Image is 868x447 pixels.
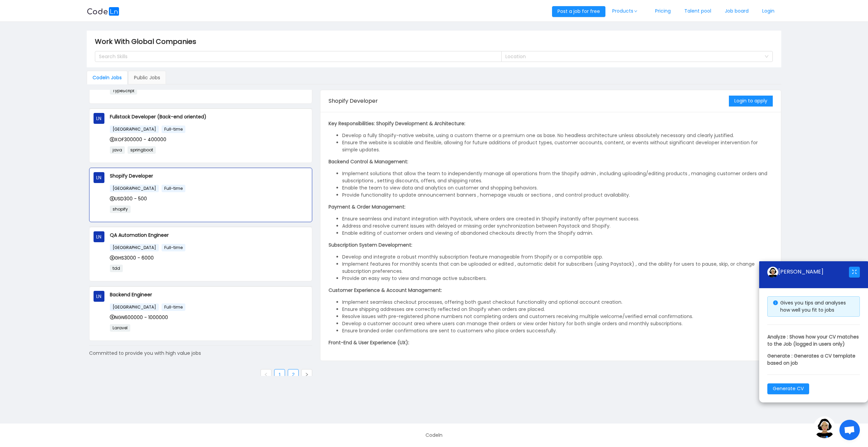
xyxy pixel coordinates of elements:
span: USD300 - 500 [110,195,147,202]
li: Ensure branded order confirmations are sent to customers who place orders successfully. [342,327,773,334]
span: Gives you tips and analyses how well you fit to jobs [780,299,846,313]
i: icon: down [634,10,638,13]
div: Location [505,53,761,60]
span: LN [96,172,101,183]
span: XOF300000 - 400000 [110,136,166,143]
i: icon: left [264,372,268,377]
a: Post a job for free [552,8,605,15]
span: Work With Global Companies [95,36,200,47]
span: shopify [110,205,131,213]
div: Codeln Jobs [87,71,128,84]
button: icon: fullscreen [849,267,860,278]
li: Implement solutions that allow the team to independently manage all operations from the Shopify a... [342,170,773,184]
i: icon: down [765,54,769,59]
li: Implement seamless checkout processes, offering both guest checkout functionality and optional ac... [342,299,773,306]
li: Develop a visually appealing and intuitive website that reflects our luxury, editorial, and moder... [342,351,773,358]
li: Develop a fully Shopify-native website, using a custom theme or a premium one as base. No headles... [342,132,773,139]
i: icon: dollar [110,315,115,319]
p: Analyze : Shows how your CV matches to the Job (logged in users only) [767,333,860,348]
span: Full-time [162,126,185,133]
span: Full-time [162,303,185,311]
div: [PERSON_NAME] [767,267,849,278]
span: Full-time [162,244,185,251]
p: Shopify Developer [110,172,308,180]
li: 2 [288,369,299,380]
span: tdd [110,265,123,272]
i: icon: dollar [110,137,115,142]
li: Address and resolve current issues with delayed or missing order synchronization between Paystack... [342,222,773,230]
div: Search Skills [99,53,491,60]
span: LN [96,231,101,242]
li: Provide functionality to update announcement banners , homepage visuals or sections , and control... [342,192,773,199]
strong: Key Responsibilities: [329,120,375,127]
li: Resolve issues with pre-registered phone numbers not completing orders and customers receiving mu... [342,313,773,320]
li: Develop and integrate a robust monthly subscription feature manageable from Shopify or a compatib... [342,253,773,261]
li: Enable the team to view data and analytics on customer and shopping behaviors. [342,184,773,192]
span: java [110,146,125,154]
i: icon: info-circle [773,300,778,305]
li: Implement features for monthly scents that can be uploaded or edited , automatic debit for subscr... [342,261,773,275]
button: Login to apply [729,96,773,106]
li: Next Page [301,369,312,380]
span: Full-time [162,185,185,192]
span: LN [96,113,101,124]
strong: Front-End & User Experience (UX): [329,339,409,346]
img: ground.ddcf5dcf.png [767,267,778,278]
p: Generate : Generates a CV template based on job [767,352,860,367]
strong: Subscription System Development: [329,242,412,248]
i: icon: right [305,372,309,377]
button: Post a job for free [552,6,605,17]
span: springboot [128,146,156,154]
strong: Backend Control & Management: [329,158,408,165]
li: Ensure the website is scalable and flexible, allowing for future additions of product types, cust... [342,139,773,153]
span: Laravel [110,324,130,332]
li: Provide an easy way to view and manage active subscribers. [342,275,773,282]
span: TypeScript [110,87,137,95]
span: [GEOGRAPHIC_DATA] [110,126,159,133]
a: 2 [288,369,298,380]
i: icon: dollar [110,196,115,201]
li: Develop a customer account area where users can manage their orders or view order history for bot... [342,320,773,327]
span: [GEOGRAPHIC_DATA] [110,303,159,311]
strong: Customer Experience & Account Management: [329,287,442,294]
p: QA Automation Engineer [110,231,308,239]
li: 1 [274,369,285,380]
span: NGN600000 - 1000000 [110,314,168,321]
li: Enable editing of customer orders and viewing of abandoned checkouts directly from the Shopify ad... [342,230,773,237]
p: Fullstack Developer (Back-end oriented) [110,113,308,120]
span: Shopify Developer [329,97,378,105]
strong: Payment & Order Management: [329,203,405,210]
span: LN [96,291,101,302]
div: Public Jobs [128,71,166,84]
a: 1 [274,369,285,380]
div: Committed to provide you with high value jobs [89,350,313,357]
strong: Shopify Development & Architecture: [376,120,465,127]
li: Ensure seamless and instant integration with Paystack, where orders are created in Shopify instan... [342,215,773,222]
p: Backend Engineer [110,291,308,298]
li: Ensure shipping addresses are correctly reflected on Shopify when orders are placed. [342,306,773,313]
span: GHS3000 - 6000 [110,254,154,261]
i: icon: dollar [110,255,115,260]
img: ground.ddcf5dcf.png [814,416,835,438]
div: Open chat [839,420,860,440]
img: logobg.f302741d.svg [87,7,119,16]
span: [GEOGRAPHIC_DATA] [110,185,159,192]
span: [GEOGRAPHIC_DATA] [110,244,159,251]
button: Generate CV [767,383,809,394]
li: Previous Page [261,369,271,380]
